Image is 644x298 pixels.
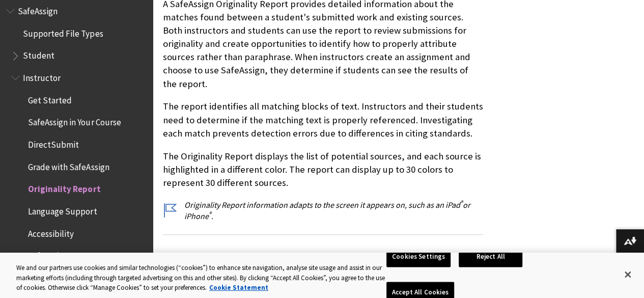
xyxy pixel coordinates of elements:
[163,100,483,140] p: The report identifies all matching blocks of text. Instructors and their students need to determi...
[209,283,268,292] a: More information about your privacy, opens in a new tab
[617,263,639,286] button: Close
[163,247,483,268] span: Original: Find the report
[23,25,103,39] span: Supported File Types
[28,158,109,172] span: Grade with SafeAssign
[163,150,483,190] p: The Originality Report displays the list of potential sources, and each source is highlighted in ...
[459,246,522,267] button: Reject All
[28,92,72,105] span: Get Started
[28,225,74,239] span: Accessibility
[28,181,100,195] span: Originality Report
[28,203,97,216] span: Language Support
[28,114,121,128] span: SafeAssign in Your Course
[23,69,61,83] span: Instructor
[163,199,483,222] p: Originality Report information adapts to the screen it appears on, such as an iPad or iPhone .
[16,263,386,293] div: We and our partners use cookies and similar technologies (“cookies”) to enhance site navigation, ...
[28,248,87,261] span: SafeAssign FAQs
[386,246,451,267] button: Cookies Settings
[460,199,463,206] sup: ®
[6,3,147,287] nav: Book outline for Blackboard SafeAssign
[18,3,58,16] span: SafeAssign
[28,136,79,150] span: DirectSubmit
[209,210,211,218] sup: ®
[23,47,54,61] span: Student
